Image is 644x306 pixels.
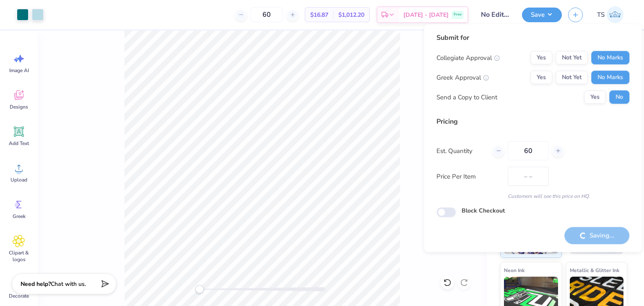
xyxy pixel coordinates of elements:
[591,71,629,84] button: No Marks
[530,71,552,84] button: Yes
[522,8,562,22] button: Save
[454,12,462,18] span: Free
[556,71,588,84] button: Not Yet
[436,53,500,62] div: Collegiate Approval
[250,7,283,22] input: – –
[504,266,525,275] span: Neon Ink
[508,141,548,161] input: – –
[556,51,588,65] button: Not Yet
[21,280,51,288] strong: Need help?
[51,280,86,288] span: Chat with us.
[462,206,505,215] label: Block Checkout
[9,140,29,147] span: Add Text
[195,285,204,293] div: Accessibility label
[593,6,627,23] a: TS
[436,192,629,200] div: Customers will see this price on HQ.
[10,176,27,183] span: Upload
[9,293,29,299] span: Decorate
[570,266,619,275] span: Metallic & Glitter Ink
[436,92,497,102] div: Send a Copy to Client
[10,104,28,110] span: Designs
[310,10,328,19] span: $16.87
[436,33,629,43] div: Submit for
[597,10,605,20] span: TS
[436,73,489,82] div: Greek Approval
[591,51,629,65] button: No Marks
[436,171,501,181] label: Price Per Item
[436,146,486,156] label: Est. Quantity
[9,67,29,74] span: Image AI
[338,10,364,19] span: $1,012.20
[609,91,629,104] button: No
[13,213,26,220] span: Greek
[475,6,516,23] input: Untitled Design
[584,91,606,104] button: Yes
[530,51,552,65] button: Yes
[5,249,33,263] span: Clipart & logos
[436,117,629,127] div: Pricing
[403,10,449,19] span: [DATE] - [DATE]
[607,6,623,23] img: Test Stage Admin Two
